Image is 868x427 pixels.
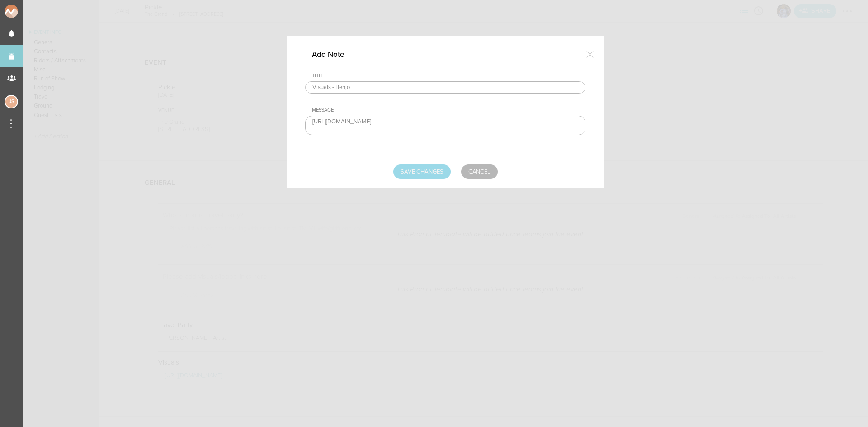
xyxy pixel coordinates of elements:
div: Title [312,73,585,79]
h4: Add Note [312,50,358,59]
img: NOMAD [5,5,56,18]
div: Jessica Smith [5,95,18,108]
div: Message [312,107,585,113]
a: Cancel [461,164,498,179]
input: Save Changes [393,164,451,179]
